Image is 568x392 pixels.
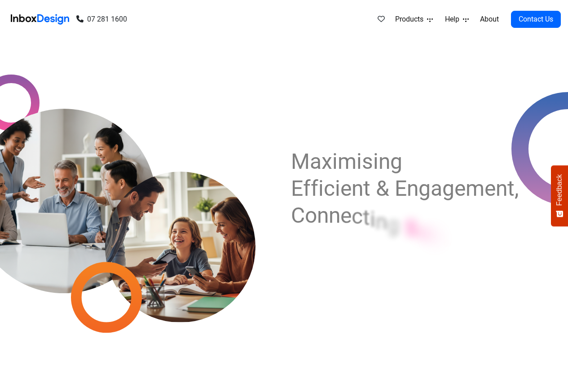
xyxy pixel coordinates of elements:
div: n [486,175,498,202]
span: Products [393,14,425,25]
div: i [364,148,368,175]
div: g [434,175,446,202]
div: a [422,175,434,202]
div: E [387,175,398,202]
div: e [335,175,346,202]
div: M [291,148,308,175]
div: n [368,148,379,175]
div: n [318,202,330,229]
div: n [330,202,341,229]
span: Feedback [555,174,564,206]
div: n [373,208,384,235]
div: , [504,175,509,202]
a: 07 281 1600 [76,14,125,25]
div: m [333,148,351,175]
div: i [351,148,355,175]
div: f [309,175,317,202]
div: i [330,148,333,175]
div: i [370,206,373,233]
div: E [291,175,302,202]
div: e [341,202,352,229]
div: m [457,175,475,202]
div: c [352,203,363,230]
div: f [302,175,309,202]
div: o [307,202,318,229]
div: a [308,148,321,175]
div: n [346,175,357,202]
a: Contact Us [510,11,561,28]
a: About [475,10,500,28]
div: x [321,148,330,175]
div: c [414,219,427,246]
div: & [369,175,382,202]
div: n [398,175,409,202]
div: t [357,175,364,202]
div: i [317,175,320,202]
a: Products [389,10,434,28]
a: Help [439,10,470,28]
div: S [402,215,414,242]
div: c [320,175,331,202]
div: h [427,223,439,250]
div: t [363,204,370,231]
div: o [439,229,452,255]
button: Feedback - Show survey [551,165,568,226]
div: t [498,175,504,202]
div: C [291,202,307,229]
div: g [409,175,422,202]
img: parents_with_child.png [86,134,274,322]
span: Help [443,14,461,25]
div: g [379,148,391,175]
div: i [331,175,335,202]
div: e [446,175,457,202]
div: e [475,175,486,202]
div: s [355,148,364,175]
div: Maximising Efficient & Engagement, Connecting Schools, Families, and Students. [291,148,509,283]
div: g [384,211,396,238]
